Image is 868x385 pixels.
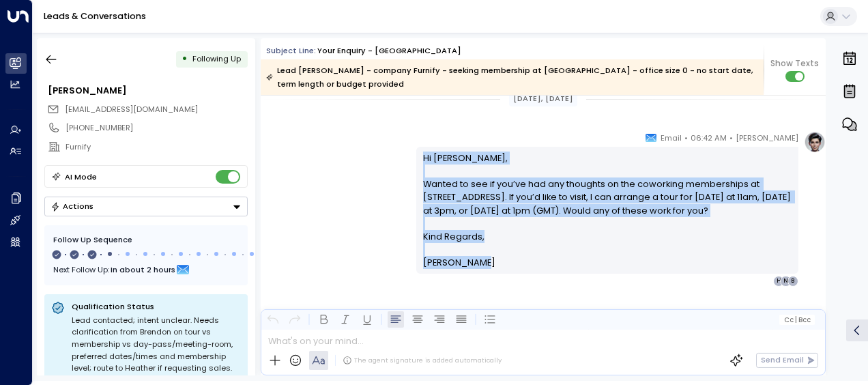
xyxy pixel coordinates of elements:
span: [PERSON_NAME] [423,256,495,269]
div: [PERSON_NAME] [48,84,247,97]
div: AI Mode [65,170,97,184]
span: Email [661,131,682,145]
div: Follow Up Sequence [53,234,239,246]
button: Undo [265,311,281,328]
span: Following Up [192,53,241,64]
div: Lead [PERSON_NAME] - company Furnify - seeking membership at [GEOGRAPHIC_DATA] - office size 0 - ... [266,63,757,91]
span: • [729,131,733,145]
span: In about 2 hours [111,262,175,277]
a: Leads & Conversations [44,10,146,22]
div: B [787,276,798,287]
span: [EMAIL_ADDRESS][DOMAIN_NAME] [65,104,198,115]
div: Furnify [66,141,247,153]
div: H [773,276,784,287]
span: Cc Bcc [784,316,811,324]
div: N [780,276,791,287]
span: 06:42 AM [691,131,727,145]
span: brendon@furnify.co.uk [65,104,198,115]
p: Qualification Status [72,301,241,312]
button: Cc|Bcc [779,315,815,325]
span: • [684,131,688,145]
div: [DATE], [DATE] [509,91,578,106]
div: The agent signature is added automatically [343,356,502,365]
span: [PERSON_NAME] [736,131,798,145]
div: Next Follow Up: [53,262,239,277]
span: Show Texts [770,57,819,70]
div: Your enquiry - [GEOGRAPHIC_DATA] [317,45,461,57]
p: Hi [PERSON_NAME], Wanted to see if you’ve had any thoughts on the coworking memberships at [STREE... [423,152,792,230]
div: Lead contacted; intent unclear. Needs clarification from Brendon on tour vs membership vs day-pas... [72,315,241,375]
div: Actions [50,201,93,211]
div: • [182,49,188,69]
button: Redo [287,311,303,328]
span: | [795,316,797,324]
div: [PHONE_NUMBER] [66,122,247,134]
div: Button group with a nested menu [44,197,248,216]
span: Subject Line: [266,45,316,56]
button: Actions [44,197,248,216]
img: profile-logo.png [804,131,826,153]
span: Kind Regards, [423,230,484,243]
